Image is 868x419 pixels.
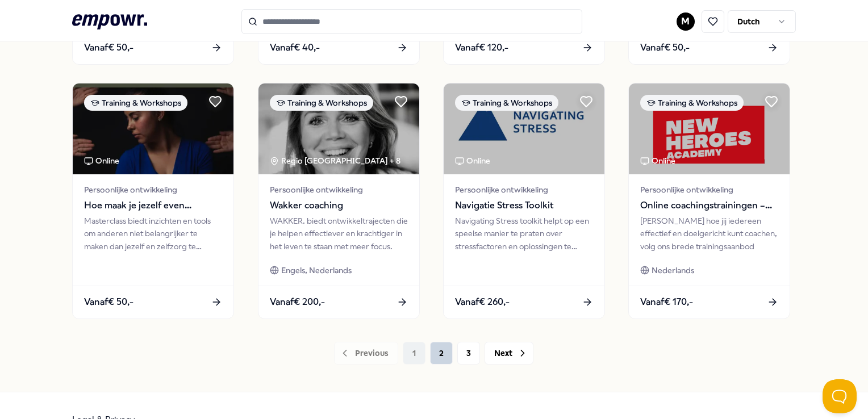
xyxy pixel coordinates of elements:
span: Hoe maak je jezelf even belangrijk als andere [84,198,222,213]
div: Training & Workshops [84,95,187,111]
span: Persoonlijke ontwikkeling [270,183,408,196]
span: Engels, Nederlands [281,264,352,276]
div: Masterclass biedt inzichten en tools om anderen niet belangrijker te maken dan jezelf en zelfzorg... [84,215,222,253]
span: Vanaf € 40,- [270,40,320,55]
span: Nederlands [652,264,694,276]
img: package image [444,83,604,174]
span: Vanaf € 170,- [640,295,693,309]
img: package image [73,83,233,174]
button: Next [485,342,533,364]
a: package imageTraining & WorkshopsOnlinePersoonlijke ontwikkelingOnline coachingstrainingen – New ... [628,83,790,319]
input: Search for products, categories or subcategories [241,9,582,34]
div: Online [640,154,675,167]
div: Training & Workshops [270,95,373,111]
a: package imageTraining & WorkshopsOnlinePersoonlijke ontwikkelingHoe maak je jezelf even belangrij... [72,83,234,319]
img: package image [629,83,790,174]
div: Training & Workshops [455,95,558,111]
span: Online coachingstrainingen – New Heroes Academy [640,198,778,213]
button: 3 [457,342,480,364]
span: Wakker coaching [270,198,408,213]
span: Vanaf € 50,- [640,40,690,55]
span: Persoonlijke ontwikkeling [455,183,593,196]
span: Persoonlijke ontwikkeling [640,183,778,196]
button: 2 [430,342,453,364]
button: M [677,12,695,31]
a: package imageTraining & WorkshopsRegio [GEOGRAPHIC_DATA] + 8Persoonlijke ontwikkelingWakker coach... [258,83,420,319]
span: Vanaf € 120,- [455,40,508,55]
div: Training & Workshops [640,95,744,111]
div: Online [455,154,490,167]
span: Vanaf € 50,- [84,295,133,309]
a: package imageTraining & WorkshopsOnlinePersoonlijke ontwikkelingNavigatie Stress ToolkitNavigatin... [443,83,605,319]
span: Navigatie Stress Toolkit [455,198,593,213]
span: Vanaf € 200,- [270,295,325,309]
span: Vanaf € 260,- [455,295,510,309]
div: WAKKER. biedt ontwikkeltrajecten die je helpen effectiever en krachtiger in het leven te staan me... [270,215,408,253]
span: Vanaf € 50,- [84,40,133,55]
img: package image [258,83,419,174]
div: Online [84,154,119,167]
div: Navigating Stress toolkit helpt op een speelse manier te praten over stressfactoren en oplossinge... [455,215,593,253]
div: [PERSON_NAME] hoe jij iedereen effectief en doelgericht kunt coachen, volg ons brede trainingsaanbod [640,215,778,253]
span: Persoonlijke ontwikkeling [84,183,222,196]
iframe: Help Scout Beacon - Open [823,379,857,413]
div: Regio [GEOGRAPHIC_DATA] + 8 [270,154,400,167]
